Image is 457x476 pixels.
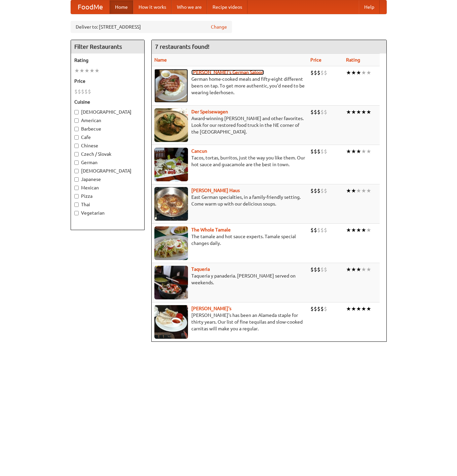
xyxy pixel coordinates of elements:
[317,266,320,273] li: $
[310,108,314,116] li: $
[359,0,380,14] a: Help
[191,148,207,154] a: Cancun
[324,108,327,116] li: $
[191,70,264,75] a: [PERSON_NAME]'s German Saloon
[74,117,141,124] label: American
[346,69,351,76] li: ★
[154,57,167,63] a: Name
[74,134,141,141] label: Cafe
[310,226,314,234] li: $
[191,188,240,193] a: [PERSON_NAME] Haus
[74,194,79,198] input: Pizza
[317,69,320,76] li: $
[324,266,327,273] li: $
[154,154,305,168] p: Tacos, tortas, burritos, just the way you like them. Our hot sauce and guacamole are the best in ...
[71,0,110,14] a: FoodMe
[351,148,356,155] li: ★
[74,125,141,132] label: Barbecue
[361,187,366,194] li: ★
[154,194,305,207] p: East German specialties, in a family-friendly setting. Come warm up with our delicious soups.
[310,148,314,155] li: $
[172,0,207,14] a: Who we are
[79,67,84,74] li: ★
[346,57,360,63] a: Rating
[191,227,231,232] a: The Whole Tamale
[154,115,305,135] p: Award-winning [PERSON_NAME] and other favorites. Look for our restored food truck in the NE corne...
[346,148,351,155] li: ★
[361,108,366,116] li: ★
[71,21,232,33] div: Deliver to: [STREET_ADDRESS]
[320,187,324,194] li: $
[324,148,327,155] li: $
[74,127,79,131] input: Barbecue
[191,266,210,272] a: Taqueria
[317,305,320,313] li: $
[314,305,317,313] li: $
[74,203,79,207] input: Thai
[366,305,371,313] li: ★
[74,176,141,183] label: Japanese
[320,108,324,116] li: $
[74,142,141,149] label: Chinese
[74,169,79,173] input: [DEMOGRAPHIC_DATA]
[74,57,141,64] h5: Rating
[317,187,320,194] li: $
[314,266,317,273] li: $
[154,305,188,339] img: pedros.jpg
[356,69,361,76] li: ★
[154,226,188,260] img: wholetamale.jpg
[211,24,227,30] a: Change
[155,43,210,50] ng-pluralize: 7 restaurants found!
[74,118,79,123] input: American
[314,187,317,194] li: $
[361,69,366,76] li: ★
[351,266,356,273] li: ★
[356,108,361,116] li: ★
[320,148,324,155] li: $
[314,108,317,116] li: $
[74,210,141,216] label: Vegetarian
[356,305,361,313] li: ★
[81,88,84,95] li: $
[317,226,320,234] li: $
[366,148,371,155] li: ★
[191,109,228,114] a: Der Speisewagen
[310,305,314,313] li: $
[320,69,324,76] li: $
[356,187,361,194] li: ★
[191,306,231,311] a: [PERSON_NAME]'s
[154,312,305,332] p: [PERSON_NAME]'s has been an Alameda staple for thirty years. Our list of fine tequilas and slow-c...
[314,226,317,234] li: $
[324,305,327,313] li: $
[154,233,305,247] p: The tamale and hot sauce experts. Tamale special changes daily.
[74,193,141,199] label: Pizza
[346,226,351,234] li: ★
[310,57,321,63] a: Price
[154,187,188,221] img: kohlhaus.jpg
[320,305,324,313] li: $
[351,305,356,313] li: ★
[346,266,351,273] li: ★
[154,76,305,96] p: German home-cooked meals and fifty-eight different beers on tap. To get more authentic, you'd nee...
[89,67,94,74] li: ★
[324,69,327,76] li: $
[310,69,314,76] li: $
[88,88,91,95] li: $
[346,187,351,194] li: ★
[366,266,371,273] li: ★
[320,266,324,273] li: $
[74,110,79,114] input: [DEMOGRAPHIC_DATA]
[74,99,141,105] h5: Cuisine
[74,144,79,148] input: Chinese
[324,226,327,234] li: $
[310,266,314,273] li: $
[317,148,320,155] li: $
[361,148,366,155] li: ★
[366,187,371,194] li: ★
[351,108,356,116] li: ★
[74,67,79,74] li: ★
